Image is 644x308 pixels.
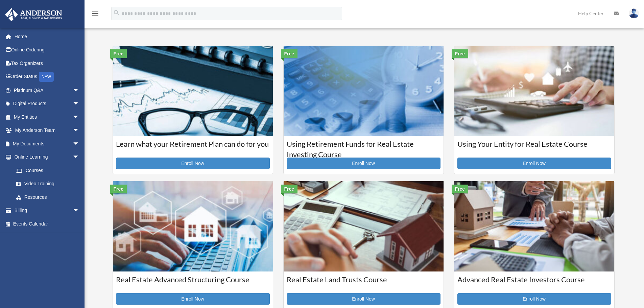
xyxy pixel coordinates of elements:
span: arrow_drop_down [73,150,86,164]
div: NEW [39,72,54,82]
span: arrow_drop_down [73,137,86,151]
span: arrow_drop_down [73,204,86,218]
h3: Advanced Real Estate Investors Course [457,275,611,291]
a: Enroll Now [457,293,611,305]
a: Enroll Now [116,158,270,169]
a: My Anderson Teamarrow_drop_down [5,124,90,137]
span: arrow_drop_down [73,84,86,97]
a: Events Calendar [5,217,90,231]
a: Digital Productsarrow_drop_down [5,97,90,111]
i: search [113,9,120,17]
div: Free [110,49,127,58]
a: Online Learningarrow_drop_down [5,150,90,164]
a: Tax Organizers [5,56,90,70]
span: arrow_drop_down [73,97,86,111]
a: menu [91,12,99,18]
h3: Using Retirement Funds for Real Estate Investing Course [287,139,440,156]
h3: Using Your Entity for Real Estate Course [457,139,611,156]
a: Order StatusNEW [5,70,90,84]
i: menu [91,9,99,18]
a: My Entitiesarrow_drop_down [5,110,90,124]
a: Platinum Q&Aarrow_drop_down [5,84,90,97]
a: My Documentsarrow_drop_down [5,137,90,150]
a: Video Training [9,177,90,191]
div: Free [110,185,127,193]
a: Enroll Now [287,158,440,169]
a: Billingarrow_drop_down [5,204,90,217]
a: Home [5,30,90,43]
a: Courses [9,164,86,177]
div: Free [281,49,298,58]
h3: Learn what your Retirement Plan can do for you [116,139,270,156]
a: Enroll Now [287,293,440,305]
a: Enroll Now [457,158,611,169]
div: Free [452,185,469,193]
img: User Pic [629,8,639,18]
div: Free [281,185,298,193]
span: arrow_drop_down [73,110,86,124]
h3: Real Estate Advanced Structuring Course [116,275,270,291]
img: Anderson Advisors Platinum Portal [3,8,64,21]
h3: Real Estate Land Trusts Course [287,275,440,291]
a: Enroll Now [116,293,270,305]
div: Free [452,49,469,58]
a: Resources [9,190,90,204]
span: arrow_drop_down [73,124,86,138]
a: Online Ordering [5,43,90,57]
